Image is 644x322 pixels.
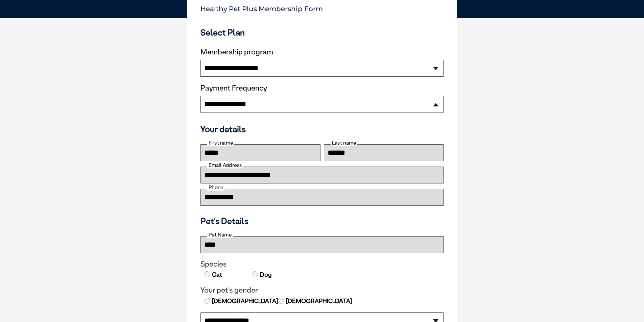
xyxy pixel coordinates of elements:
legend: Species [200,260,444,269]
label: Payment Frequency [200,84,267,93]
label: First name [207,140,234,146]
h3: Pet's Details [198,216,446,226]
label: Phone [207,184,224,191]
h3: Your details [200,124,444,134]
p: Healthy Pet Plus Membership Form [200,2,444,13]
label: Membership program [200,48,444,56]
label: Email Address [207,162,243,168]
label: Last name [331,140,357,146]
h3: Select Plan [200,27,444,38]
legend: Your pet's gender [200,286,444,295]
